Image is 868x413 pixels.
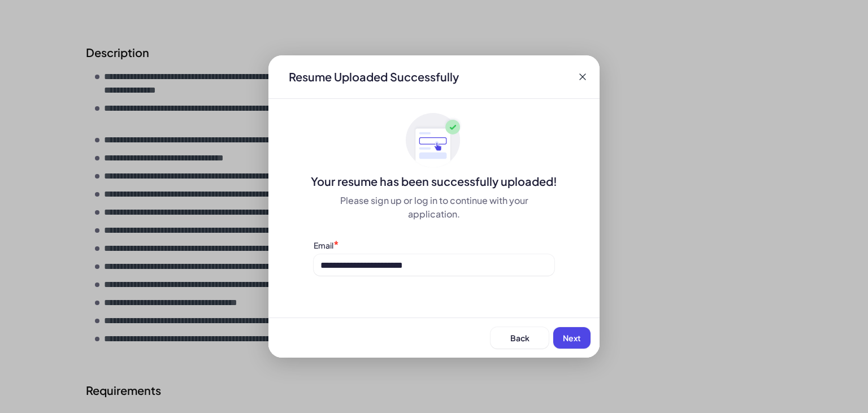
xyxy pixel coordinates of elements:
[406,112,462,169] img: ApplyedMaskGroup3.svg
[510,333,530,343] span: Back
[553,327,591,349] button: Next
[491,327,549,349] button: Back
[314,194,554,221] div: Please sign up or log in to continue with your application.
[268,173,600,189] div: Your resume has been successfully uploaded!
[563,333,581,343] span: Next
[314,240,333,250] label: Email
[280,69,468,85] div: Resume Uploaded Successfully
